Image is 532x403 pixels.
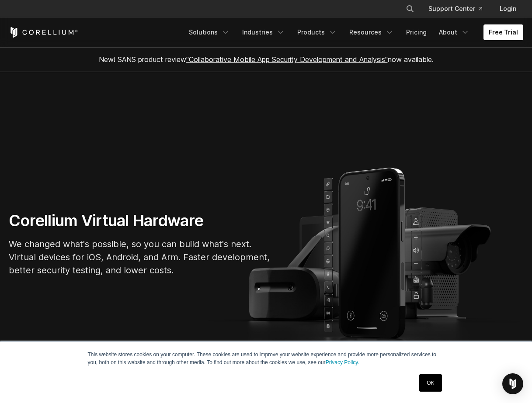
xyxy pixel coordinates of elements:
[186,55,388,64] a: "Collaborative Mobile App Security Development and Analysis"
[401,24,432,40] a: Pricing
[292,24,342,40] a: Products
[344,24,399,40] a: Resources
[88,351,445,366] p: This website stores cookies on your computer. These cookies are used to improve your website expe...
[493,1,523,17] a: Login
[184,24,523,40] div: Navigation Menu
[99,55,434,64] span: New! SANS product review now available.
[9,27,78,38] a: Corellium Home
[421,1,489,17] a: Support Center
[237,24,290,40] a: Industries
[184,24,235,40] a: Solutions
[9,238,271,277] p: We changed what's possible, so you can build what's next. Virtual devices for iOS, Android, and A...
[502,373,523,394] div: Open Intercom Messenger
[434,24,475,40] a: About
[9,211,271,231] h1: Corellium Virtual Hardware
[419,374,442,392] a: OK
[483,24,523,40] a: Free Trial
[402,1,418,17] button: Search
[395,1,523,17] div: Navigation Menu
[326,359,359,365] a: Privacy Policy.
